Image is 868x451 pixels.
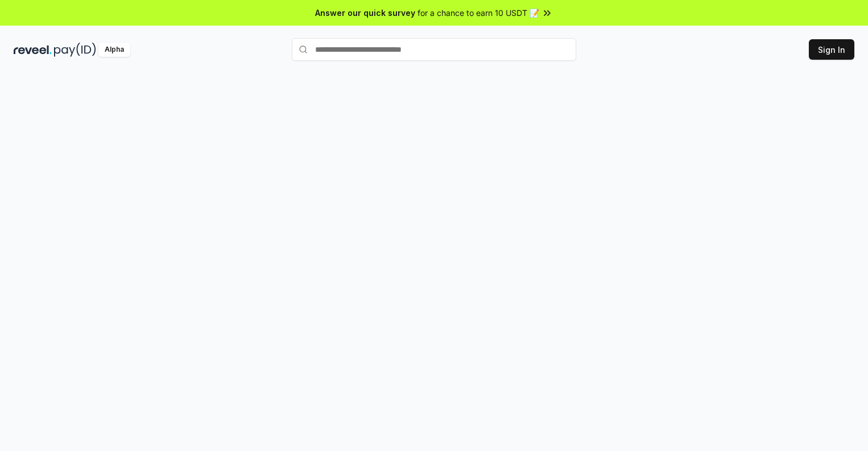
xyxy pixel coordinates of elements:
[14,43,52,57] img: reveel_dark
[54,43,96,57] img: pay_id
[98,43,130,57] div: Alpha
[809,39,854,60] button: Sign In
[315,7,415,19] span: Answer our quick survey
[418,7,539,19] span: for a chance to earn 10 USDT 📝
